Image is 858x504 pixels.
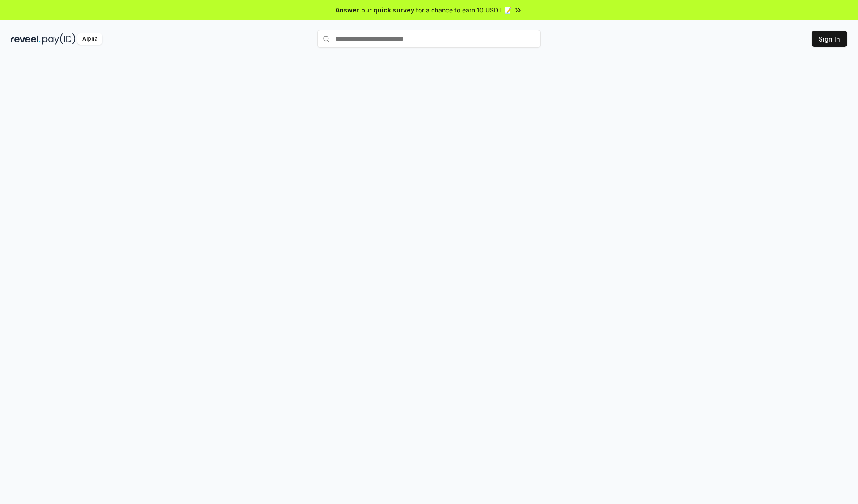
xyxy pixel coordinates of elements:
div: Alpha [77,33,102,45]
button: Sign In [812,31,847,47]
span: for a chance to earn 10 USDT 📝 [416,5,512,15]
img: reveel_dark [11,33,41,45]
span: Answer our quick survey [336,5,414,15]
img: pay_id [42,33,76,45]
